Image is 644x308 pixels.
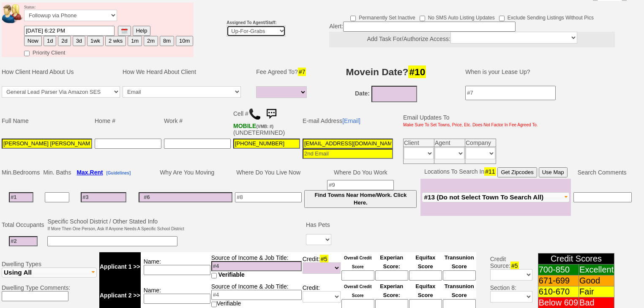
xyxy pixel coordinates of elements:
td: Company [465,139,496,147]
font: MOBILE [233,123,256,129]
u: Lorem ip dolorsitam consectetur adipi Elitse Do, Eiusmod, TE, 41923 - i {utla-etdolorema: aliq} E... [30,14,613,74]
td: Source of Income & Job Title: [211,252,302,281]
input: #3 [81,192,126,202]
font: Experian Score: [380,254,403,270]
h3: Movein Date? [317,64,456,79]
td: Fair [579,286,614,297]
td: Email Updates To [397,104,539,137]
span: #11 [484,167,496,176]
span: #5 [510,262,519,270]
button: 1d [44,36,56,46]
a: [Guidelines] [106,169,131,176]
font: Overall Credit Score [344,256,372,269]
img: call.png [248,108,261,120]
span: #10 [408,65,426,78]
b: Assigned To Agent/Staff: [226,20,276,25]
td: Client [404,139,434,147]
input: #4 [211,290,302,300]
font: Equifax Score [415,283,435,298]
span: Rent [90,169,103,176]
input: Ask Customer: Do You Know Your Overall Credit Score [341,270,374,281]
input: #9 [327,180,394,190]
input: #1 [9,192,33,202]
a: Disable Client Notes [583,0,633,7]
td: Home # [93,104,163,137]
a: [Email] [342,117,360,124]
td: Excellent [579,264,614,275]
input: #2 [9,236,38,246]
input: Priority Client [24,51,30,56]
button: Help [133,26,151,36]
td: 700-850 [538,264,579,275]
td: Name: [141,252,211,281]
td: 671-699 [538,275,579,286]
span: #13 (Do not Select Town To Search All) [424,194,543,201]
button: #13 (Do not Select Town To Search All) [422,192,570,202]
input: Ask Customer: Do You Know Your Experian Credit Score [375,270,408,281]
td: Credit Scores [538,253,614,264]
button: Find Towns Near Home/Work. Click Here. [304,190,417,208]
input: #6 [139,192,232,202]
label: No SMS Auto Listing Updates [420,12,495,22]
td: Credit: [302,252,341,281]
span: #7 [298,68,306,76]
td: E-mail Address [301,104,394,137]
label: Exclude Sending Listings Without Pics [499,12,594,22]
td: How We Heard About Client [121,59,251,84]
button: 2m [144,36,158,46]
font: Status: [24,5,117,19]
font: Overall Credit Score [344,284,372,298]
button: 2d [58,36,71,46]
b: Max. [76,169,103,176]
span: Bedrooms [13,169,40,176]
td: 610-670 [538,286,579,297]
td: Fee Agreed To? [255,59,311,84]
td: Where Do You Work [303,166,418,179]
input: #4 [211,261,302,271]
input: #8 [235,192,302,202]
b: [Guidelines] [106,171,131,175]
td: Search Comments [571,166,633,179]
td: Specific School District / Other Stated Info [46,217,185,233]
b: Date: [355,90,370,97]
label: Permanently Set Inactive [350,12,415,22]
td: Has Pets [305,217,333,233]
font: Transunion Score [445,283,474,298]
input: Exclude Sending Listings Without Pics [499,16,505,21]
button: 10m [176,36,193,46]
td: Min. [0,166,42,179]
span: #5 [320,255,328,263]
td: Total Occupants [0,217,46,233]
font: Transunion Score [445,254,474,270]
a: [Reply] [30,74,52,82]
b: [DATE] [0,0,23,13]
button: Use Map [539,167,568,177]
font: If More Then One Person, Ask If Anyone Needs A Specific School District [47,226,184,231]
font: Experian Score: [380,283,403,298]
img: [calendar icon] [121,28,128,34]
button: 1m [128,36,142,46]
td: Where Do You Live Now [234,166,303,179]
label: Priority Client [24,47,65,57]
img: sms.png [263,106,280,123]
button: Get Zipcodes [497,167,537,177]
nobr: Locations To Search In [424,168,568,175]
td: Full Name [0,104,93,137]
input: #7 [465,86,556,100]
center: Add Task For/Authorize Access: [329,32,615,47]
div: Alert: [329,22,615,47]
input: Ask Customer: Do You Know Your Transunion Credit Score [443,270,476,281]
td: Work # [163,104,232,137]
td: Why Are You Moving [137,166,234,179]
input: 1st Email - Question #0 [303,139,393,149]
td: Cell # (UNDETERMINED) [232,104,301,137]
span: Using All [4,269,32,276]
td: Good [579,275,614,286]
td: Min. Baths [42,166,72,179]
button: 1wk [87,36,104,46]
button: Now [24,36,42,46]
font: Log [618,14,630,21]
font: Make Sure To Set Towns, Price, Etc. Does Not Factor In Fee Agreed To. [403,123,538,127]
img: people.png [2,4,27,23]
font: 1 hour Ago [0,8,22,13]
